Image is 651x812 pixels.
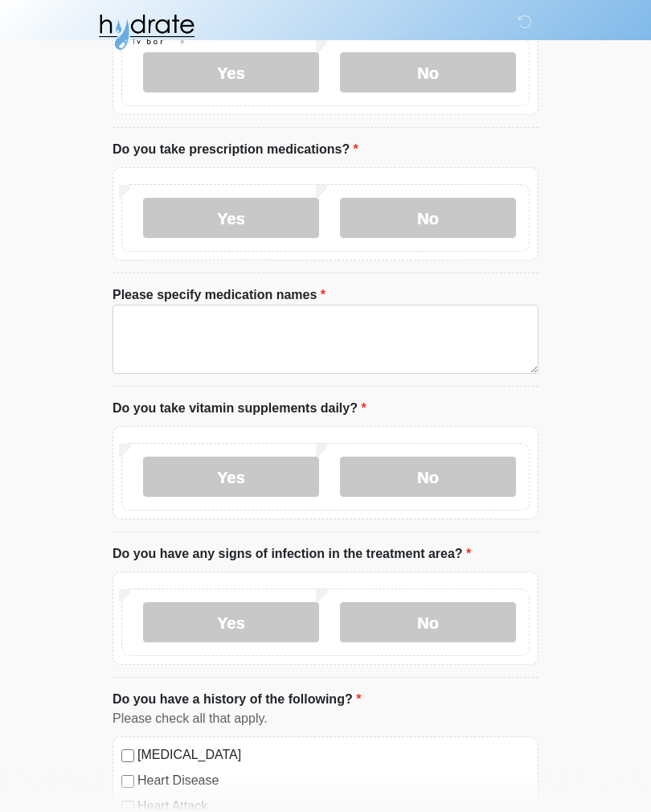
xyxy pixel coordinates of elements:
input: Heart Disease [121,776,134,789]
label: Yes [143,53,319,93]
label: Yes [143,603,319,643]
label: No [340,199,516,239]
label: Do you take prescription medications? [113,141,358,160]
img: Hydrate IV Bar - Fort Collins Logo [96,12,196,52]
label: Please specify medication names [113,286,325,306]
label: Do you take vitamin supplements daily? [113,400,366,419]
label: Do you have any signs of infection in the treatment area? [113,545,471,564]
label: No [340,457,516,498]
input: [MEDICAL_DATA] [121,750,134,763]
label: Heart Disease [137,772,530,791]
label: No [340,53,516,93]
label: No [340,603,516,643]
label: Do you have a history of the following? [113,691,361,710]
label: Yes [143,199,319,239]
label: Yes [143,457,319,498]
label: [MEDICAL_DATA] [137,746,530,765]
div: Please check all that apply. [113,710,538,729]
